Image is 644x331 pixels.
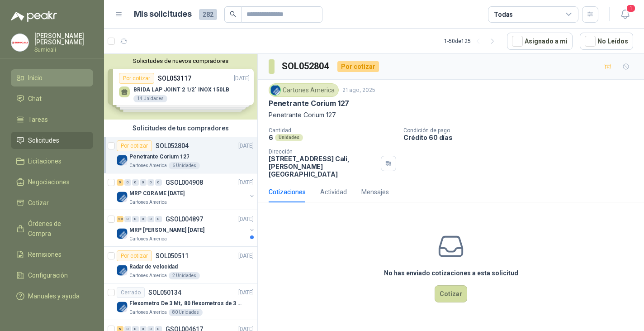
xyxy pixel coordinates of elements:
span: 1 [626,4,636,13]
p: 6 [269,134,273,141]
p: Penetrante Corium 127 [269,99,349,108]
h3: SOL052804 [282,59,330,73]
img: Company Logo [117,228,128,239]
p: SOL052804 [156,143,189,149]
p: [DATE] [238,288,254,297]
div: 0 [132,216,139,222]
p: [STREET_ADDRESS] Cali , [PERSON_NAME][GEOGRAPHIC_DATA] [269,155,377,178]
div: 0 [132,179,139,186]
img: Company Logo [270,85,280,95]
span: Negociaciones [28,177,70,187]
div: 28 [117,216,123,222]
span: Solicitudes [28,135,59,145]
button: 1 [617,6,633,23]
a: Solicitudes [11,132,93,149]
div: 0 [147,179,154,186]
a: Por cotizarSOL052804[DATE] Company LogoPenetrante Corium 127Cartones America6 Unidades [104,137,257,173]
a: Por cotizarSOL050511[DATE] Company LogoRadar de velocidadCartones America2 Unidades [104,247,257,283]
span: Configuración [28,270,68,280]
button: Cotizar [435,285,467,302]
a: 9 0 0 0 0 0 GSOL004908[DATE] Company LogoMRP CORAME [DATE]Cartones America [117,177,256,206]
div: 0 [155,179,162,186]
span: Inicio [28,73,43,83]
span: search [230,11,236,17]
p: 21 ago, 2025 [342,86,375,95]
button: Solicitudes de nuevos compradores [108,58,254,64]
p: Cartones America [129,162,167,169]
img: Company Logo [11,34,28,51]
div: 0 [124,216,131,222]
p: MRP CORAME [DATE] [129,189,185,198]
p: Cartones America [129,235,167,243]
div: Solicitudes de nuevos compradoresPor cotizarSOL053117[DATE] BRIDA LAP JOINT 2 1/2" INOX 150LB14 U... [104,54,257,120]
a: Configuración [11,267,93,284]
h1: Mis solicitudes [134,8,192,21]
img: Logo peakr [11,11,57,22]
div: Por cotizar [117,250,152,261]
p: Radar de velocidad [129,263,178,271]
p: [DATE] [238,252,254,260]
a: Órdenes de Compra [11,215,93,242]
a: CerradoSOL050134[DATE] Company LogoFlexometro De 3 Mt, 80 flexometros de 3 m Marca TajimaCartones... [104,283,257,320]
p: Dirección [269,149,377,155]
div: 0 [124,179,131,186]
p: Sumicali [34,47,93,53]
p: SOL050134 [148,289,181,296]
span: Tareas [28,115,48,125]
div: 80 Unidades [169,309,203,316]
p: Cartones America [129,199,167,206]
p: Flexometro De 3 Mt, 80 flexometros de 3 m Marca Tajima [129,299,242,308]
a: Chat [11,90,93,107]
img: Company Logo [117,265,128,276]
span: Cotizar [28,198,49,208]
p: GSOL004897 [166,216,203,222]
div: Actividad [320,187,347,197]
p: [DATE] [238,215,254,224]
img: Company Logo [117,302,128,312]
img: Company Logo [117,192,128,202]
div: Cotizaciones [269,187,306,197]
div: 0 [147,216,154,222]
p: GSOL004908 [166,179,203,186]
a: Cotizar [11,194,93,211]
div: 0 [140,216,147,222]
a: Remisiones [11,246,93,263]
a: Licitaciones [11,153,93,170]
h3: No has enviado cotizaciones a esta solicitud [384,268,518,278]
a: Tareas [11,111,93,128]
div: Cartones America [269,83,339,97]
div: 1 - 50 de 125 [444,34,500,48]
p: SOL050511 [156,253,189,259]
span: Remisiones [28,249,62,259]
div: 0 [155,216,162,222]
div: 6 Unidades [169,162,200,169]
span: Manuales y ayuda [28,291,80,301]
p: MRP [PERSON_NAME] [DATE] [129,226,204,235]
button: No Leídos [580,33,633,50]
a: Negociaciones [11,173,93,191]
p: Crédito 60 días [403,134,640,141]
p: Cantidad [269,127,396,134]
div: Mensajes [361,187,389,197]
p: [DATE] [238,142,254,150]
img: Company Logo [117,155,128,166]
div: Cerrado [117,287,145,298]
div: Por cotizar [337,61,379,72]
button: Asignado a mi [507,33,573,50]
div: Unidades [275,134,303,141]
div: Todas [494,10,513,19]
div: 0 [140,179,147,186]
span: Chat [28,94,42,104]
p: Cartones America [129,272,167,279]
div: Solicitudes de tus compradores [104,120,257,137]
p: Condición de pago [403,127,640,134]
span: Órdenes de Compra [28,219,85,239]
span: Licitaciones [28,156,62,166]
a: Inicio [11,69,93,86]
div: 9 [117,179,123,186]
p: [DATE] [238,178,254,187]
p: Penetrante Corium 127 [129,153,189,161]
p: [PERSON_NAME] [PERSON_NAME] [34,33,93,45]
a: Manuales y ayuda [11,288,93,305]
p: Penetrante Corium 127 [269,110,633,120]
